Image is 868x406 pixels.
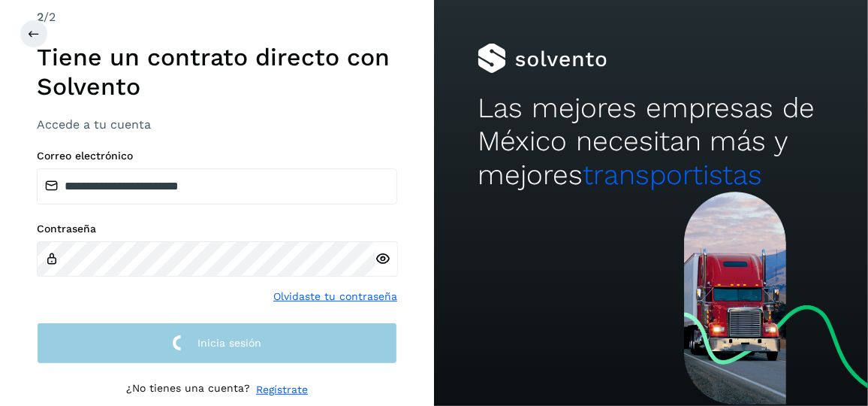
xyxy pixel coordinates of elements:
label: Correo electrónico [37,150,397,162]
h2: Las mejores empresas de México necesitan más y mejores [478,92,824,192]
span: Inicia sesión [197,338,261,348]
div: /2 [37,8,397,26]
h3: Accede a tu cuenta [37,117,397,132]
label: Contraseña [37,223,397,235]
span: 2 [37,10,44,24]
p: ¿No tienes una cuenta? [126,382,250,398]
h1: Tiene un contrato directo con Solvento [37,43,397,101]
button: Inicia sesión [37,323,397,364]
a: Olvidaste tu contraseña [273,289,397,304]
span: transportistas [583,159,763,191]
a: Regístrate [256,382,308,398]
